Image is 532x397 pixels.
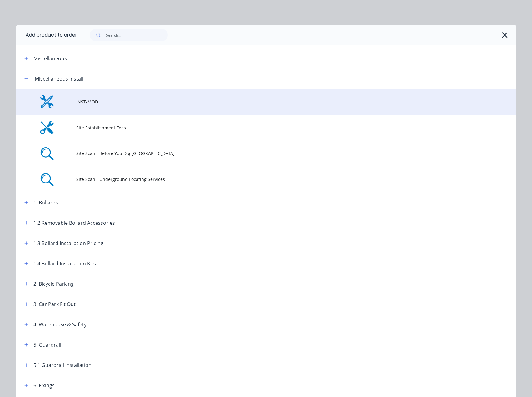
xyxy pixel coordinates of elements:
div: Add product to order [16,25,77,45]
div: 4. Warehouse & Safety [33,321,87,328]
div: 6. Fixings [33,382,55,389]
div: 1. Bollards [33,199,58,206]
span: INST-MOD [76,98,428,105]
div: 2. Bicycle Parking [33,280,74,288]
span: Site Scan - Underground Locating Services [76,176,428,183]
input: Search... [106,29,168,41]
div: 3. Car Park Fit Out [33,300,76,308]
div: .Miscellaneous Install [33,75,83,83]
span: Site Establishment Fees [76,124,428,131]
div: 5.1 Guardrail Installation [33,361,92,369]
div: 1.2 Removable Bollard Accessories [33,219,115,227]
span: Site Scan - Before You Dig [GEOGRAPHIC_DATA] [76,150,428,157]
div: 1.3 Bollard Installation Pricing [33,239,103,247]
div: Miscellaneous [33,55,67,62]
div: 5. Guardrail [33,341,61,349]
div: 1.4 Bollard Installation Kits [33,260,96,267]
